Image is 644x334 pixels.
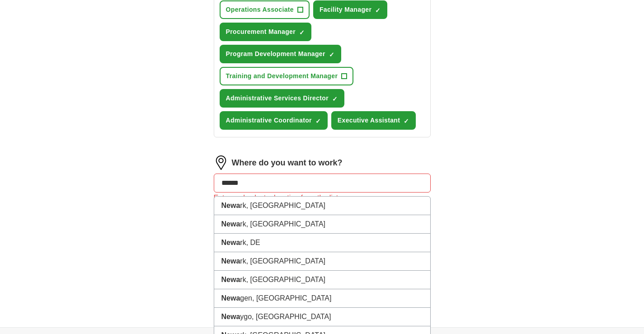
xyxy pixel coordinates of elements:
[214,215,430,234] li: rk, [GEOGRAPHIC_DATA]
[226,5,294,14] span: Operations Associate
[220,89,345,108] button: Administrative Services Director✓
[226,27,296,37] span: Procurement Manager
[214,252,430,271] li: rk, [GEOGRAPHIC_DATA]
[221,276,240,283] strong: Newa
[220,45,341,63] button: Program Development Manager✓
[320,5,371,14] span: Facility Manager
[226,49,325,59] span: Program Development Manager
[214,289,430,308] li: gen, [GEOGRAPHIC_DATA]
[220,0,310,19] button: Operations Associate
[221,220,240,228] strong: Newa
[214,234,430,252] li: rk, DE
[315,118,321,125] span: ✓
[214,271,430,289] li: rk, [GEOGRAPHIC_DATA]
[331,111,416,130] button: Executive Assistant✓
[221,202,240,209] strong: Newa
[232,157,343,169] label: Where do you want to work?
[221,239,240,246] strong: Newa
[214,308,430,326] li: ygo, [GEOGRAPHIC_DATA]
[299,29,305,36] span: ✓
[221,257,240,265] strong: Newa
[221,294,240,302] strong: Newa
[338,116,400,125] span: Executive Assistant
[220,67,354,85] button: Training and Development Manager
[329,51,334,58] span: ✓
[226,94,329,103] span: Administrative Services Director
[221,313,240,320] strong: Newa
[226,116,312,125] span: Administrative Coordinator
[375,7,381,14] span: ✓
[214,155,228,170] img: location.png
[220,111,328,130] button: Administrative Coordinator✓
[226,71,338,81] span: Training and Development Manager
[214,193,431,203] div: Enter and select a location from the list
[313,0,387,19] button: Facility Manager✓
[214,197,430,215] li: rk, [GEOGRAPHIC_DATA]
[332,95,338,103] span: ✓
[404,118,409,125] span: ✓
[220,23,311,41] button: Procurement Manager✓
